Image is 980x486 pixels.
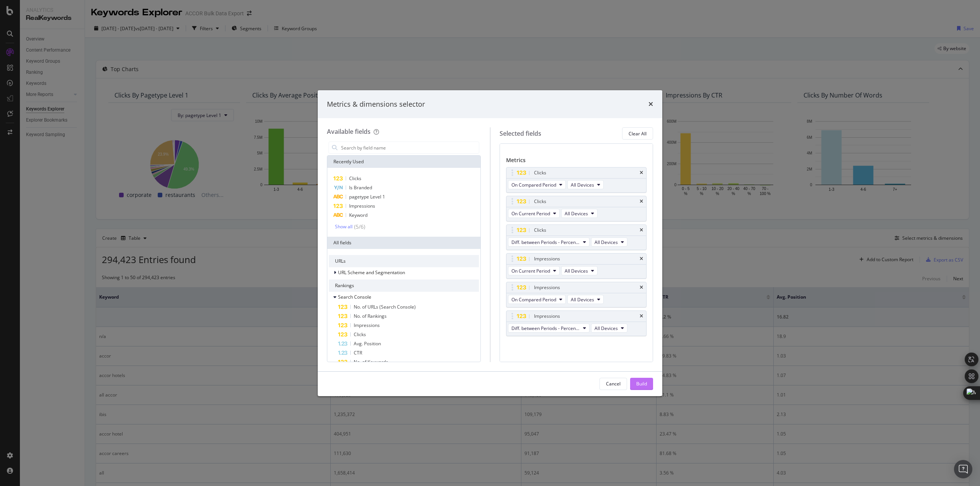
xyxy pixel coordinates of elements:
[508,295,566,304] button: On Compared Period
[354,331,366,338] span: Clicks
[511,182,556,188] span: On Compared Period
[500,129,541,138] div: Selected fields
[354,340,381,347] span: Avg. Position
[340,142,479,153] input: Search by field name
[508,237,590,247] button: Diff. between Periods - Percentage
[354,322,380,328] span: Impressions
[511,239,580,245] span: Diff. between Periods - Percentage
[506,167,647,193] div: ClickstimesOn Compared PeriodAll Devices
[327,99,425,109] div: Metrics & dimensions selector
[506,310,647,336] div: ImpressionstimesDiff. between Periods - PercentageAll Devices
[506,253,647,279] div: ImpressionstimesOn Current PeriodAll Devices
[534,226,546,234] div: Clicks
[508,323,590,333] button: Diff. between Periods - Percentage
[506,224,647,250] div: ClickstimesDiff. between Periods - PercentageAll Devices
[571,182,594,188] span: All Devices
[606,380,621,387] div: Cancel
[511,268,550,274] span: On Current Period
[349,212,367,218] span: Keyword
[354,304,416,310] span: No. of URLs (Search Console)
[329,280,479,292] div: Rankings
[353,223,365,231] div: ( 5 / 6 )
[567,295,604,304] button: All Devices
[561,209,598,218] button: All Devices
[511,210,550,217] span: On Current Period
[565,268,588,274] span: All Devices
[534,284,560,291] div: Impressions
[327,127,371,136] div: Available fields
[591,323,627,333] button: All Devices
[630,378,653,390] button: Build
[591,237,627,247] button: All Devices
[506,156,647,167] div: Metrics
[506,196,647,221] div: ClickstimesOn Current PeriodAll Devices
[327,156,480,168] div: Recently Used
[338,294,371,300] span: Search Console
[349,175,361,182] span: Clicks
[511,325,580,332] span: Diff. between Periods - Percentage
[640,285,643,290] div: times
[508,209,560,218] button: On Current Period
[599,378,627,390] button: Cancel
[954,460,972,478] div: Open Intercom Messenger
[338,269,405,276] span: URL Scheme and Segmentation
[534,255,560,263] div: Impressions
[561,266,598,275] button: All Devices
[349,193,385,200] span: pagetype Level 1
[534,198,546,205] div: Clicks
[349,203,375,209] span: Impressions
[327,237,480,249] div: All fields
[508,180,566,189] button: On Compared Period
[511,296,556,303] span: On Compared Period
[640,171,643,175] div: times
[534,312,560,320] div: Impressions
[648,99,653,109] div: times
[318,90,662,396] div: modal
[595,239,618,245] span: All Devices
[636,380,647,387] div: Build
[565,210,588,217] span: All Devices
[329,255,479,267] div: URLs
[567,180,604,189] button: All Devices
[640,314,643,319] div: times
[354,313,387,319] span: No. of Rankings
[335,224,353,229] div: Show all
[640,257,643,261] div: times
[534,169,546,177] div: Clicks
[508,266,560,275] button: On Current Period
[349,184,372,191] span: Is Branded
[354,349,362,356] span: CTR
[571,296,594,303] span: All Devices
[506,282,647,307] div: ImpressionstimesOn Compared PeriodAll Devices
[640,228,643,232] div: times
[640,199,643,204] div: times
[622,127,653,140] button: Clear All
[629,130,647,137] div: Clear All
[595,325,618,332] span: All Devices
